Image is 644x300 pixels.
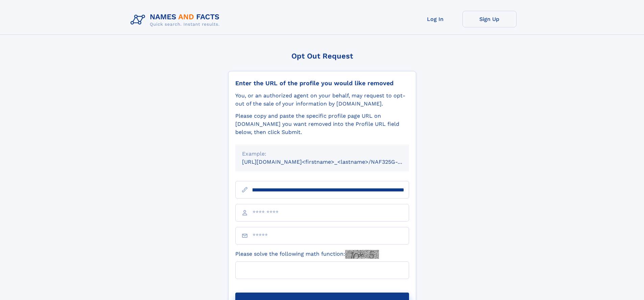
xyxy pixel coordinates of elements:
[235,79,409,87] div: Enter the URL of the profile you would like removed
[235,92,409,108] div: You, or an authorized agent on your behalf, may request to opt-out of the sale of your informatio...
[242,159,422,165] small: [URL][DOMAIN_NAME]<firstname>_<lastname>/NAF325G-xxxxxxxx
[408,11,462,27] a: Log In
[242,150,402,158] div: Example:
[228,52,416,60] div: Opt Out Request
[128,11,225,29] img: Logo Names and Facts
[235,250,379,259] label: Please solve the following math function:
[235,112,409,136] div: Please copy and paste the specific profile page URL on [DOMAIN_NAME] you want removed into the Pr...
[462,11,517,27] a: Sign Up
